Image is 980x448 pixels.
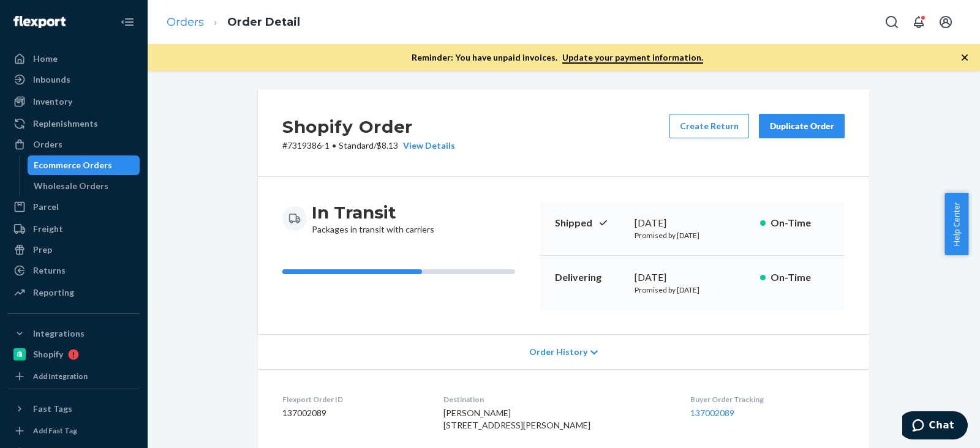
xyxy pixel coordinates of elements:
span: Order History [529,346,587,358]
div: Prep [33,244,52,256]
a: Wholesale Orders [28,176,140,196]
a: Order Detail [227,15,300,29]
img: Flexport logo [13,16,66,28]
button: Open Search Box [880,10,904,34]
div: Home [33,53,58,65]
dd: 137002089 [282,407,424,419]
a: Add Integration [7,369,140,384]
div: Returns [33,264,66,277]
dt: Buyer Order Tracking [690,394,845,405]
button: Create Return [669,114,749,138]
div: Add Fast Tag [33,425,77,436]
div: Inbounds [33,73,70,86]
span: • [332,140,336,151]
a: Ecommerce Orders [28,155,140,175]
dt: Destination [443,394,671,405]
a: Add Fast Tag [7,424,140,438]
div: [DATE] [635,216,750,230]
p: Delivering [555,271,625,285]
button: Open notifications [907,10,931,34]
a: Freight [7,219,140,239]
p: Reminder: You have unpaid invoices. [412,51,703,64]
a: Update your payment information. [562,52,703,64]
button: View Details [398,140,455,152]
div: Add Integration [33,371,88,381]
p: Promised by [DATE] [635,230,750,241]
h2: Shopify Order [282,114,455,140]
div: Shopify [33,348,63,360]
div: Packages in transit with carriers [312,201,434,236]
dt: Flexport Order ID [282,394,424,405]
span: Standard [339,140,374,151]
a: Orders [7,135,140,154]
div: Duplicate Order [769,120,834,132]
div: Wholesale Orders [34,180,108,192]
div: Orders [33,138,62,151]
button: Open account menu [933,10,958,34]
div: [DATE] [635,271,750,285]
p: On-Time [771,216,830,230]
h3: In Transit [312,201,434,223]
p: Shipped [555,216,625,230]
button: Help Center [944,193,968,255]
a: Inventory [7,92,140,111]
span: [PERSON_NAME] [STREET_ADDRESS][PERSON_NAME] [443,408,590,430]
a: Home [7,49,140,69]
a: Parcel [7,197,140,217]
div: Parcel [33,201,59,213]
div: Freight [33,223,63,235]
a: Shopify [7,345,140,364]
a: Reporting [7,283,140,302]
button: Duplicate Order [759,114,845,138]
a: 137002089 [690,408,734,418]
button: Fast Tags [7,399,140,419]
a: Returns [7,261,140,280]
div: Integrations [33,327,85,340]
button: Close Navigation [115,10,140,34]
div: Inventory [33,95,72,108]
button: Integrations [7,324,140,343]
ol: breadcrumbs [157,4,310,40]
p: Promised by [DATE] [635,285,750,295]
a: Inbounds [7,70,140,89]
p: # 7319386-1 / $8.13 [282,140,455,152]
div: Reporting [33,286,74,299]
iframe: Opens a widget where you can chat to one of our agents [902,411,968,442]
a: Prep [7,240,140,259]
p: On-Time [771,271,830,285]
a: Replenishments [7,114,140,133]
div: Replenishments [33,118,98,130]
a: Orders [167,15,204,29]
div: Ecommerce Orders [34,159,112,171]
div: Fast Tags [33,403,72,415]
